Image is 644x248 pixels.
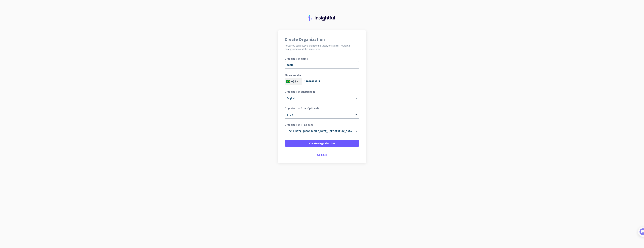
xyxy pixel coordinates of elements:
label: Organization Name [285,57,359,60]
div: Go back [285,153,359,156]
input: What is the name of your organization? [285,61,359,69]
h1: Create Organization [285,37,359,42]
div: +55 [291,80,296,83]
label: Phone Number [285,74,359,77]
button: Create Organization [285,140,359,147]
label: Organization Time Zone [285,123,359,126]
input: 11 2345-6789 [285,78,359,85]
h2: Note: You can always change this later, or support multiple configurations at the same time [285,44,359,51]
i: help [313,90,315,93]
label: Organization Size (Optional) [285,107,359,110]
label: Organization language [285,90,312,93]
span: Create Organization [309,141,335,145]
img: Insightful [306,15,338,21]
